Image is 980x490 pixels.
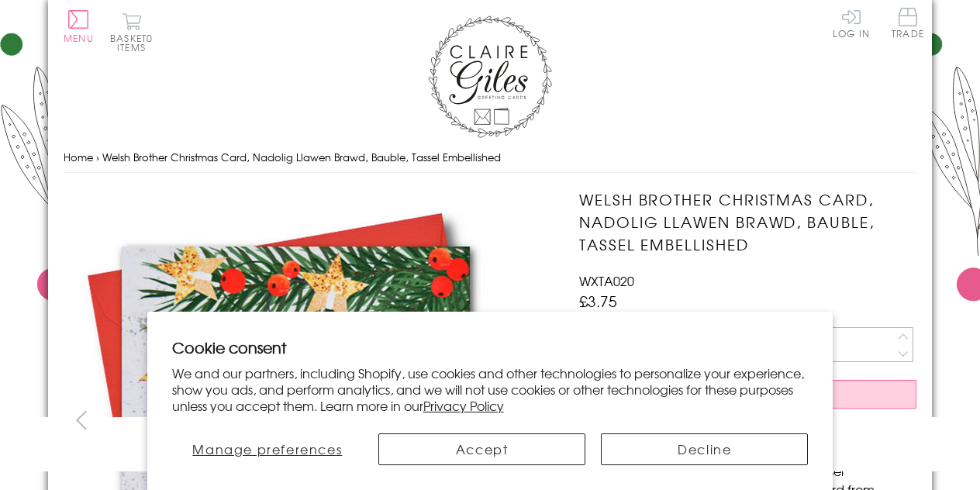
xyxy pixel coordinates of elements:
[110,12,153,52] button: Basket0 items
[192,440,342,458] span: Manage preferences
[117,31,153,54] span: 0 items
[579,290,617,312] span: £3.75
[601,433,808,465] button: Decline
[64,150,93,164] a: Home
[579,271,634,290] span: WXTA020
[102,150,501,164] span: Welsh Brother Christmas Card, Nadolig Llawen Brawd, Bauble, Tassel Embellished
[172,336,809,358] h2: Cookie consent
[892,8,924,38] span: Trade
[833,8,870,38] a: Log In
[423,396,504,415] a: Privacy Policy
[172,433,363,465] button: Manage preferences
[64,142,916,174] nav: breadcrumbs
[428,16,552,138] img: Claire Giles Greetings Cards
[64,402,98,437] button: prev
[579,188,916,255] h1: Welsh Brother Christmas Card, Nadolig Llawen Brawd, Bauble, Tassel Embellished
[172,365,809,413] p: We and our partners, including Shopify, use cookies and other technologies to personalize your ex...
[892,8,924,41] a: Trade
[378,433,585,465] button: Accept
[64,31,94,45] span: Menu
[64,10,94,43] button: Menu
[96,150,99,164] span: ›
